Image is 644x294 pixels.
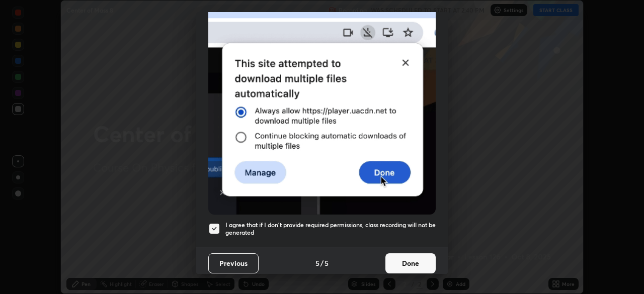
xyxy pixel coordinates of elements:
[320,258,324,268] h4: /
[315,258,319,268] h4: 5
[385,253,436,273] button: Done
[225,221,436,237] h5: I agree that if I don't provide required permissions, class recording will not be generated
[208,253,259,273] button: Previous
[325,258,329,268] h4: 5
